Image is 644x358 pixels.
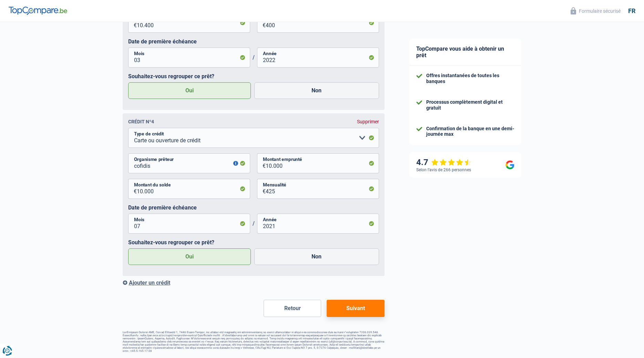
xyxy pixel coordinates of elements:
[128,82,251,99] label: Oui
[257,179,266,199] span: €
[257,214,379,234] input: AAAA
[409,39,521,66] div: TopCompare vous aide à obtenir un prêt
[257,48,379,68] input: AAAA
[327,300,384,317] button: Suivant
[628,7,635,15] div: fr
[128,38,379,45] label: Date de première échéance
[128,13,137,33] span: €
[128,48,250,68] input: MM
[257,153,266,173] span: €
[254,82,379,99] label: Non
[250,54,257,61] span: /
[128,179,137,199] span: €
[426,126,514,137] div: Confirmation de la banque en une demi-journée max
[257,13,266,33] span: €
[128,73,379,80] label: Souhaitez-vous regrouper ce prêt?
[123,331,385,352] footer: LorEmipsum Dolorsi AME, Con ad Elitsedd 1, 7446 Eiusm-Tempor, inc utlabor etd magnaaliq eni admin...
[416,157,472,167] div: 4.7
[123,279,385,286] div: Ajouter un crédit
[128,204,379,211] label: Date de première échéance
[128,119,154,124] div: Crédit nº4
[426,99,514,111] div: Processus complètement digital et gratuit
[264,300,321,317] button: Retour
[9,7,67,15] img: TopCompare Logo
[128,239,379,246] label: Souhaitez-vous regrouper ce prêt?
[357,119,379,124] div: Supprimer
[128,248,251,265] label: Oui
[426,73,514,84] div: Offres instantanées de toutes les banques
[250,220,257,227] span: /
[128,214,250,234] input: MM
[416,167,471,172] div: Selon l’avis de 266 personnes
[566,5,625,17] button: Formulaire sécurisé
[254,248,379,265] label: Non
